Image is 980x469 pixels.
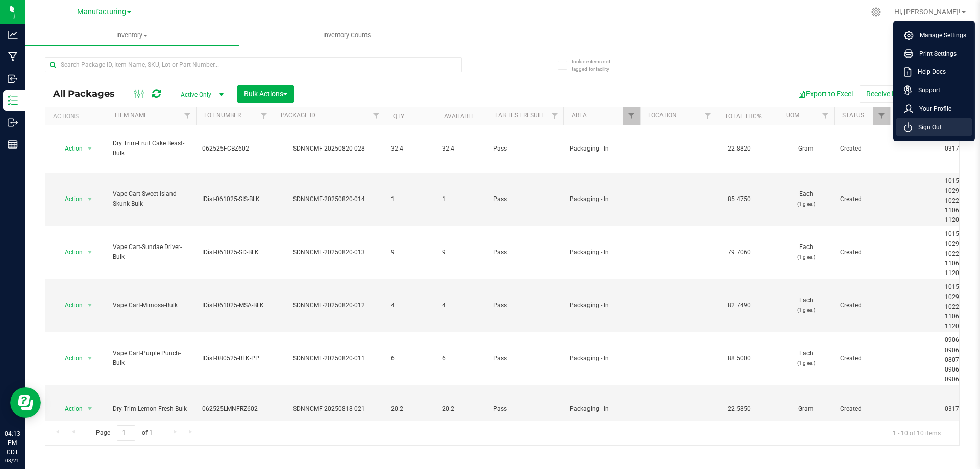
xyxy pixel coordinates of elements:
[45,57,462,72] input: Search Package ID, Item Name, SKU, Lot or Part Number...
[784,199,828,209] p: (1 g ea.)
[56,298,83,312] span: Action
[115,112,148,119] a: Item Name
[24,24,239,46] a: Inventory
[912,85,940,95] span: Support
[784,404,828,414] span: Gram
[84,402,96,416] span: select
[570,354,634,363] span: Packaging - In
[202,144,266,154] span: 062525FCBZ602
[56,402,83,416] span: Action
[24,31,239,40] span: Inventory
[904,67,968,77] a: Help Docs
[202,354,266,363] span: IDist-080525-BLK-PP
[723,245,756,260] span: 79.7060
[84,192,96,206] span: select
[547,107,563,125] a: Filter
[570,144,634,154] span: Packaging - In
[117,425,135,441] input: 1
[784,295,828,315] span: Each
[391,144,430,154] span: 32.4
[896,118,972,136] li: Sign Out
[572,58,623,73] span: Include items not tagged for facility
[493,301,557,310] span: Pass
[202,194,266,204] span: IDist-061025-SIS-BLK
[913,104,951,114] span: Your Profile
[113,189,190,209] span: Vape Cart-Sweet Island Skunk-Bulk
[271,301,386,310] div: SDNNCMF-20250820-012
[723,141,756,156] span: 22.8820
[84,298,96,312] span: select
[840,144,884,154] span: Created
[493,354,557,363] span: Pass
[8,117,18,128] inline-svg: Outbound
[113,242,190,262] span: Vape Cart-Sundae Driver-Bulk
[444,113,475,120] a: Available
[700,107,717,125] a: Filter
[237,85,294,103] button: Bulk Actions
[8,30,18,40] inline-svg: Analytics
[725,113,762,120] a: Total THC%
[570,248,634,257] span: Packaging - In
[442,354,481,363] span: 6
[493,194,557,204] span: Pass
[914,30,966,40] span: Manage Settings
[53,113,103,120] div: Actions
[56,141,83,156] span: Action
[256,107,273,125] a: Filter
[623,107,640,125] a: Filter
[784,349,828,368] span: Each
[786,112,799,119] a: UOM
[723,192,756,207] span: 85.4750
[84,351,96,365] span: select
[204,112,241,119] a: Lot Number
[870,7,883,17] div: Manage settings
[8,73,18,84] inline-svg: Inbound
[894,8,961,16] span: Hi, [PERSON_NAME]!
[784,305,828,315] p: (1 g ea.)
[271,248,386,257] div: SDNNCMF-20250820-013
[244,90,287,98] span: Bulk Actions
[202,301,266,310] span: IDist-061025-MSA-BLK
[442,404,481,414] span: 20.2
[87,425,161,441] span: Page of 1
[840,404,884,414] span: Created
[784,144,828,154] span: Gram
[5,457,20,464] p: 08/21
[113,139,190,158] span: Dry Trim-Fruit Cake Beast-Bulk
[570,301,634,310] span: Packaging - In
[84,245,96,259] span: select
[572,112,587,119] a: Area
[271,194,386,204] div: SDNNCMF-20250820-014
[913,48,957,59] span: Print Settings
[904,85,968,95] a: Support
[271,144,386,154] div: SDNNCMF-20250820-028
[840,354,884,363] span: Created
[723,298,756,313] span: 82.7490
[10,387,41,418] iframe: Resource center
[840,248,884,257] span: Created
[391,404,430,414] span: 20.2
[493,248,557,257] span: Pass
[113,404,190,414] span: Dry Trim-Lemon Fresh-Bulk
[77,8,126,16] span: Manufacturing
[784,189,828,209] span: Each
[570,194,634,204] span: Packaging - In
[784,252,828,262] p: (1 g ea.)
[56,351,83,365] span: Action
[840,194,884,204] span: Created
[842,112,864,119] a: Status
[723,351,756,366] span: 88.5000
[391,301,430,310] span: 4
[202,248,266,257] span: IDist-061025-SD-BLK
[8,139,18,150] inline-svg: Reports
[791,85,860,103] button: Export to Excel
[784,242,828,262] span: Each
[179,107,196,125] a: Filter
[442,194,481,204] span: 1
[493,404,557,414] span: Pass
[860,85,944,103] button: Receive Non-Cannabis
[570,404,634,414] span: Packaging - In
[56,192,83,206] span: Action
[393,113,404,120] a: Qty
[495,112,544,119] a: Lab Test Result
